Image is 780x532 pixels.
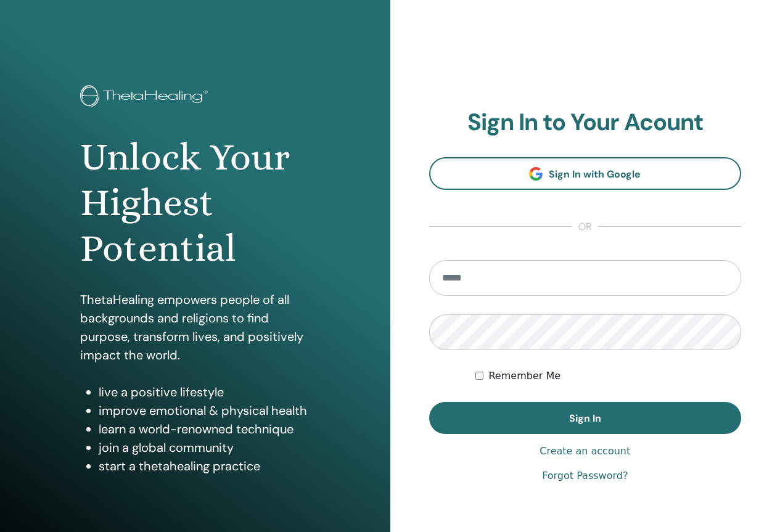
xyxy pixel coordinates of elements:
h1: Unlock Your Highest Potential [80,134,310,272]
li: live a positive lifestyle [99,383,310,401]
label: Remember Me [488,369,560,383]
li: join a global community [99,438,310,457]
a: Sign In with Google [429,157,742,190]
span: Sign In with Google [549,168,641,181]
span: or [572,219,598,234]
a: Create an account [540,444,630,459]
a: Forgot Password? [542,469,628,483]
li: improve emotional & physical health [99,401,310,420]
li: start a thetahealing practice [99,457,310,475]
li: learn a world-renowned technique [99,420,310,438]
button: Sign In [429,402,742,434]
div: Keep me authenticated indefinitely or until I manually logout [475,369,741,383]
p: ThetaHealing empowers people of all backgrounds and religions to find purpose, transform lives, a... [80,290,310,364]
h2: Sign In to Your Acount [429,108,742,137]
span: Sign In [569,412,601,425]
